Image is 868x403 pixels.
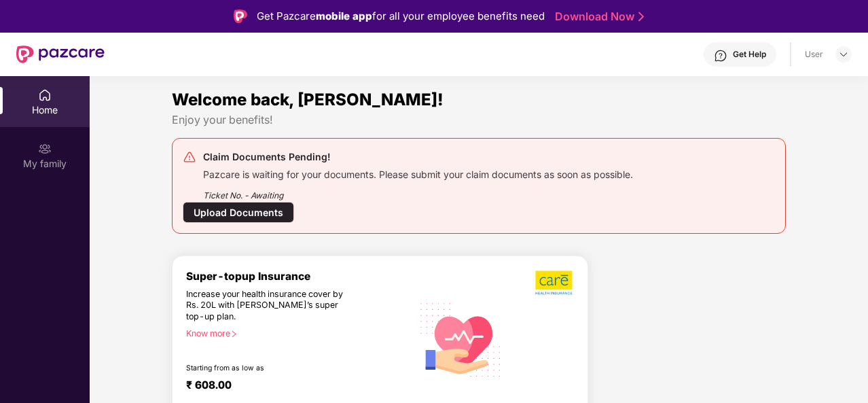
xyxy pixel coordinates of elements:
[203,149,633,165] div: Claim Documents Pending!
[183,150,196,164] img: svg+xml;base64,PHN2ZyB4bWxucz0iaHR0cDovL3d3dy53My5vcmcvMjAwMC9zdmciIHdpZHRoPSIyNCIgaGVpZ2h0PSIyNC...
[186,289,354,323] div: Increase your health insurance cover by Rs. 20L with [PERSON_NAME]’s super top-up plan.
[186,379,399,395] div: ₹ 608.00
[186,328,404,338] div: Know more
[172,90,444,109] span: Welcome back, [PERSON_NAME]!
[733,49,766,60] div: Get Help
[234,10,247,23] img: Logo
[38,88,52,102] img: svg+xml;base64,PHN2ZyBpZD0iSG9tZSIgeG1sbnM9Imh0dHA6Ly93d3cudzMub3JnLzIwMDAvc3ZnIiB3aWR0aD0iMjAiIG...
[535,270,574,296] img: b5dec4f62d2307b9de63beb79f102df3.png
[555,10,640,24] a: Download Now
[203,181,633,202] div: Ticket No. - Awaiting
[203,165,633,181] div: Pazcare is waiting for your documents. Please submit your claim documents as soon as possible.
[714,49,727,63] img: svg+xml;base64,PHN2ZyBpZD0iSGVscC0zMngzMiIgeG1sbnM9Imh0dHA6Ly93d3cudzMub3JnLzIwMDAvc3ZnIiB3aWR0aD...
[38,142,52,156] img: svg+xml;base64,PHN2ZyB3aWR0aD0iMjAiIGhlaWdodD0iMjAiIHZpZXdCb3g9IjAgMCAyMCAyMCIgZmlsbD0ibm9uZSIgeG...
[230,330,238,338] span: right
[16,46,105,63] img: New Pazcare Logo
[412,290,509,388] img: svg+xml;base64,PHN2ZyB4bWxucz0iaHR0cDovL3d3dy53My5vcmcvMjAwMC9zdmciIHhtbG5zOnhsaW5rPSJodHRwOi8vd3...
[183,202,294,223] div: Upload Documents
[838,49,849,60] img: svg+xml;base64,PHN2ZyBpZD0iRHJvcGRvd24tMzJ4MzIiIHhtbG5zPSJodHRwOi8vd3d3LnczLm9yZy8yMDAwL3N2ZyIgd2...
[805,49,823,60] div: User
[172,113,786,127] div: Enjoy your benefits!
[638,10,644,24] img: Stroke
[316,10,372,22] strong: mobile app
[257,8,545,24] div: Get Pazcare for all your employee benefits need
[186,270,412,283] div: Super-topup Insurance
[186,364,355,373] div: Starting from as low as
